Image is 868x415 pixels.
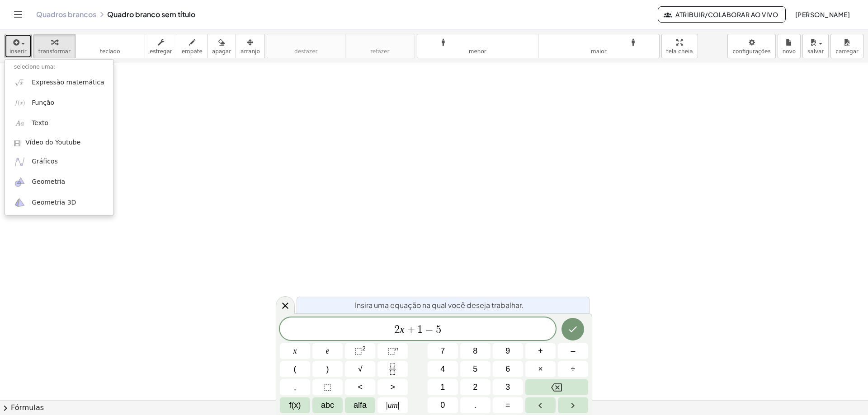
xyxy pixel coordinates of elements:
font: Insira uma equação na qual você deseja trabalhar. [355,300,524,310]
a: Geometria [5,172,113,192]
button: apagar [207,34,236,58]
font: | [386,401,388,410]
font: 4 [440,364,445,373]
font: . [474,401,476,410]
button: formato_tamanhomenor [417,34,538,58]
font: configurações [732,48,770,55]
button: Dividir [558,361,588,377]
button: Tempos [525,361,556,377]
button: inserir [5,34,32,58]
font: ⬚ [324,382,331,392]
font: 7 [440,346,445,355]
font: > [390,382,395,392]
font: teclado [80,38,140,47]
font: 6 [505,364,510,373]
button: transformar [33,34,75,58]
button: novo [778,34,801,58]
font: inserir [9,48,27,55]
button: refazerrefazer [345,34,415,58]
font: ⬚ [387,346,395,355]
button: Feito [561,318,584,340]
font: 2 [473,382,477,392]
button: Espaço reservado [312,379,343,395]
font: 9 [505,346,510,355]
span: 2 [394,324,400,335]
font: ÷ [571,364,576,373]
button: Backspace [525,379,588,395]
font: Vídeo do Youtube [25,139,80,146]
span: + [405,324,418,335]
font: 1 [440,382,445,392]
font: < [358,382,363,392]
font: – [571,346,575,355]
img: ggb-graphing.svg [14,156,25,168]
button: Funções [280,397,310,413]
a: Texto [5,113,113,134]
font: um [388,401,398,410]
button: É igual a [493,397,523,413]
button: Alfabeto [312,397,343,413]
button: Raiz quadrada [345,361,375,377]
font: ( [294,364,297,373]
button: x [280,343,310,359]
button: Mais [525,343,556,359]
button: alfabeto grego [345,397,375,413]
font: 3 [505,382,510,392]
button: Quadrado [345,343,375,359]
img: ggb-3d.svg [14,197,25,208]
font: ⬚ [354,346,362,355]
font: Geometria [32,178,65,185]
button: empate [177,34,208,58]
button: desfazerdesfazer [267,34,345,58]
font: × [538,364,543,373]
font: Texto [32,119,48,126]
button: formato_tamanhomaior [538,34,660,58]
a: Função [5,93,113,113]
button: tela cheia [661,34,698,58]
font: desfazer [294,48,317,55]
button: Sobrescrito [377,343,408,359]
img: f_x.png [14,97,25,108]
button: configurações [727,34,775,58]
font: refazer [350,38,410,47]
font: empate [182,48,203,55]
button: 5 [460,361,491,377]
button: Seta para a esquerda [525,397,556,413]
font: menor [469,48,486,55]
button: ( [280,361,310,377]
button: . [460,397,491,413]
button: carregar [830,34,863,58]
font: Função [32,99,54,106]
span: = [423,324,436,335]
font: Quadros brancos [36,9,96,19]
button: tecladoteclado [75,34,145,58]
a: Expressão matemática [5,72,113,93]
a: Gráficos [5,152,113,172]
a: Quadros brancos [36,10,96,19]
font: e [326,346,330,355]
font: salvar [807,48,824,55]
font: Gráficos [32,158,58,165]
button: [PERSON_NAME] [788,6,857,23]
font: transformar [38,48,71,55]
button: Maior que [377,379,408,395]
img: ggb-geometry.svg [14,177,25,188]
img: sqrt_x.png [14,77,25,88]
font: formato_tamanho [422,38,533,47]
button: 2 [460,379,491,395]
font: Geometria 3D [32,199,76,206]
font: [PERSON_NAME] [795,10,850,19]
font: ) [326,364,329,373]
button: e [312,343,343,359]
font: abc [321,401,334,410]
font: desfazer [272,38,340,47]
img: Aa.png [14,118,25,129]
font: , [294,382,296,392]
font: maior [591,48,607,55]
button: Fração [377,361,408,377]
font: n [395,345,398,352]
button: Atribuir/Colaborar ao Vivo [658,6,786,23]
button: , [280,379,310,395]
button: Alternar navegação [11,7,25,22]
font: x [293,346,297,355]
